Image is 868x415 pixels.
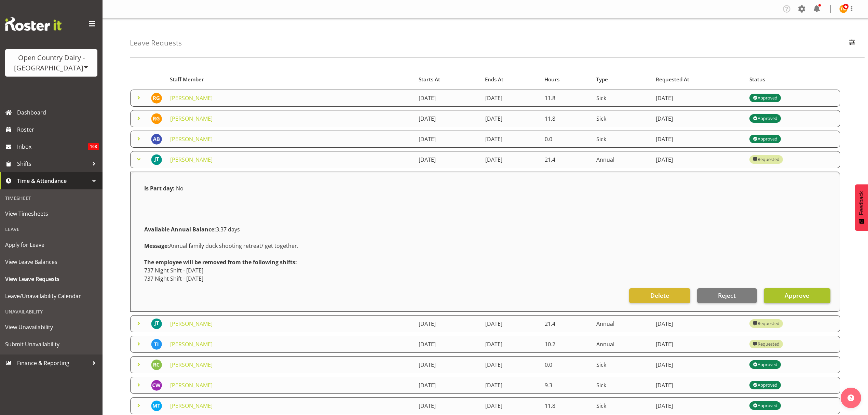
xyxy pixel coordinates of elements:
td: 11.8 [541,110,592,127]
div: Open Country Dairy - [GEOGRAPHIC_DATA] [12,53,91,73]
a: [PERSON_NAME] [170,320,213,327]
span: Time & Attendance [17,176,89,186]
a: [PERSON_NAME] [170,115,213,122]
span: Delete [650,291,669,300]
td: Sick [592,356,652,373]
a: [PERSON_NAME] [170,340,213,348]
img: jack-townley11648.jpg [151,154,162,165]
span: Submit Unavailability [5,339,97,349]
div: Approved [753,94,777,102]
div: Timesheet [2,191,101,205]
td: [DATE] [415,377,481,394]
td: [DATE] [652,90,745,107]
button: Filter Employees [845,36,859,51]
img: marcy-tuuta11703.jpg [151,400,162,411]
a: Leave/Unavailability Calendar [2,287,101,305]
div: Approved [753,115,777,123]
img: tim-magness10922.jpg [839,5,847,13]
button: Approve [764,288,830,303]
span: Staff Member [170,76,204,83]
span: Leave/Unavailability Calendar [5,291,97,301]
img: help-xxl-2.png [847,394,854,401]
div: Unavailability [2,305,101,319]
td: [DATE] [481,315,541,332]
span: Apply for Leave [5,240,97,250]
td: 0.0 [541,131,592,148]
a: [PERSON_NAME] [170,156,213,163]
td: [DATE] [481,110,541,127]
span: 168 [88,143,99,150]
a: [PERSON_NAME] [170,402,213,410]
td: Sick [592,397,652,414]
span: Requested At [656,76,689,83]
td: [DATE] [415,397,481,414]
td: [DATE] [415,131,481,148]
span: View Leave Balances [5,257,97,267]
button: Reject [697,288,757,303]
div: Annual family duck shooting retreat/ get together. [140,238,830,254]
span: No [176,185,184,192]
span: Starts At [419,76,440,83]
span: Inbox [17,142,88,152]
td: [DATE] [481,336,541,353]
td: [DATE] [652,377,745,394]
td: [DATE] [415,315,481,332]
a: [PERSON_NAME] [170,381,213,389]
a: [PERSON_NAME] [170,94,213,102]
td: [DATE] [415,110,481,127]
div: 3.37 days [140,221,830,238]
img: rachel-carpenter7508.jpg [151,359,162,370]
span: 737 Night Shift - [DATE] [144,275,203,282]
div: Approved [753,402,777,410]
td: 0.0 [541,356,592,373]
div: Approved [753,361,777,369]
span: Dashboard [17,107,99,118]
img: raymond-george10054.jpg [151,93,162,104]
td: [DATE] [415,336,481,353]
td: [DATE] [652,397,745,414]
span: Approve [785,291,809,300]
td: [DATE] [415,90,481,107]
td: [DATE] [652,110,745,127]
span: Type [596,76,608,83]
span: Hours [544,76,559,83]
td: [DATE] [652,356,745,373]
span: View Timesheets [5,209,97,219]
a: [PERSON_NAME] [170,135,213,143]
td: [DATE] [415,356,481,373]
strong: Message: [144,242,169,250]
td: Sick [592,377,652,394]
td: [DATE] [652,315,745,332]
td: 10.2 [541,336,592,353]
td: 21.4 [541,151,592,168]
div: Approved [753,381,777,389]
td: [DATE] [652,151,745,168]
img: jack-townley11648.jpg [151,318,162,329]
span: Shifts [17,159,89,169]
td: Sick [592,110,652,127]
strong: Available Annual Balance: [144,226,216,233]
td: [DATE] [415,151,481,168]
span: View Leave Requests [5,274,97,284]
td: 21.4 [541,315,592,332]
a: Submit Unavailability [2,336,101,353]
td: [DATE] [481,131,541,148]
td: Annual [592,315,652,332]
div: Leave [2,222,101,236]
a: View Leave Balances [2,253,101,270]
td: Annual [592,151,652,168]
h4: Leave Requests [130,39,182,47]
a: Apply for Leave [2,236,101,253]
span: Feedback [858,191,865,215]
img: Rosterit website logo [5,17,62,31]
strong: The employee will be removed from the following shifts: [144,258,297,266]
button: Delete [629,288,690,303]
td: Annual [592,336,652,353]
span: Finance & Reporting [17,358,89,368]
div: Requested [753,320,779,328]
td: 11.8 [541,90,592,107]
span: Roster [17,124,99,135]
span: Ends At [485,76,503,83]
span: View Unavailability [5,322,97,332]
td: 9.3 [541,377,592,394]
